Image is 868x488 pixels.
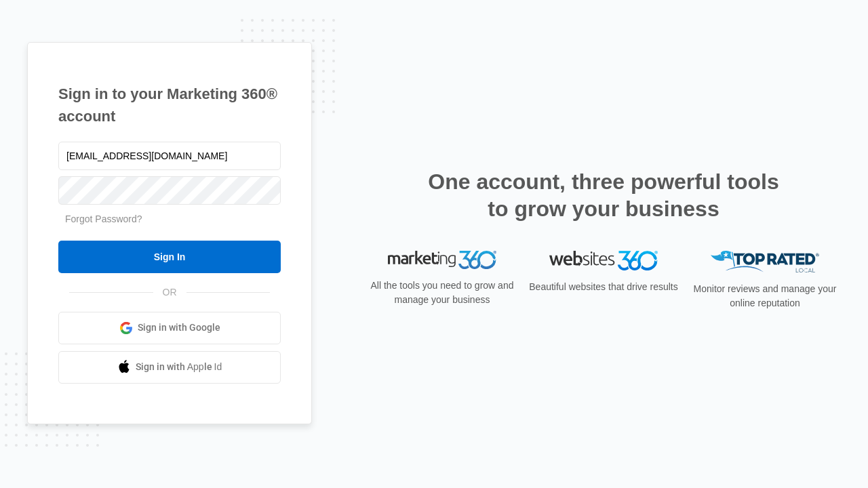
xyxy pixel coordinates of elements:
[689,282,841,310] p: Monitor reviews and manage your online reputation
[388,251,496,270] img: Marketing 360
[549,251,658,270] img: Websites 360
[366,279,518,307] p: All the tools you need to grow and manage your business
[58,83,281,127] h1: Sign in to your Marketing 360® account
[58,142,281,170] input: Email
[58,351,281,384] a: Sign in with Apple Id
[58,241,281,273] input: Sign In
[138,321,220,335] span: Sign in with Google
[424,168,783,222] h2: One account, three powerful tools to grow your business
[65,213,142,224] a: Forgot Password?
[153,285,186,300] span: OR
[528,280,679,294] p: Beautiful websites that drive results
[711,251,819,273] img: Top Rated Local
[58,312,281,344] a: Sign in with Google
[136,360,222,374] span: Sign in with Apple Id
